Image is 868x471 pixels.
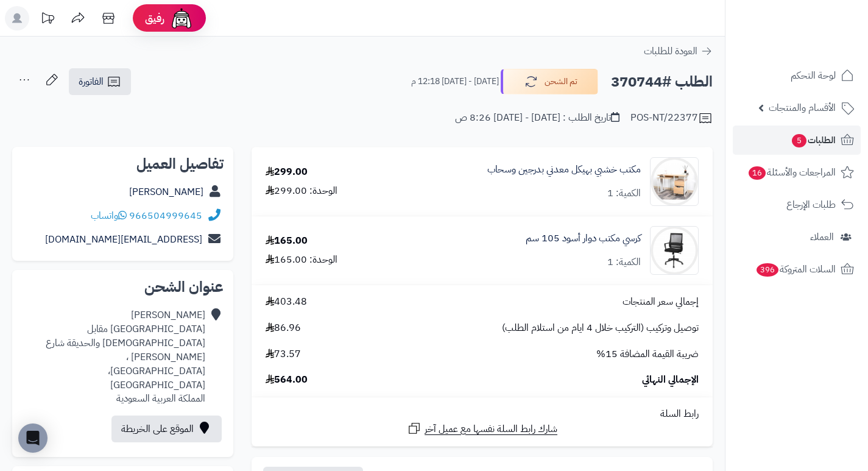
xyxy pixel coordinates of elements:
[651,226,698,275] img: 1728834148-110102090195-90x90.jpg
[756,263,778,277] span: 396
[22,280,224,294] h2: عنوان الشحن
[749,166,766,180] span: 16
[266,295,307,309] span: 403.48
[644,44,697,58] span: العودة للطلبات
[630,111,713,126] div: POS-NT/22377
[256,407,708,421] div: رابط السلة
[266,321,301,335] span: 86.96
[266,165,308,179] div: 299.00
[791,132,836,149] span: الطلبات
[747,164,836,181] span: المراجعات والأسئلة
[791,67,836,84] span: لوحة التحكم
[69,68,131,95] a: الفاتورة
[91,208,127,223] a: واتساب
[266,373,308,387] span: 564.00
[266,253,337,267] div: الوحدة: 165.00
[642,373,699,387] span: الإجمالي النهائي
[169,6,194,30] img: ai-face.png
[407,421,557,436] a: شارك رابط السلة نفسها مع عميل آخر
[810,228,834,246] span: العملاء
[733,126,861,155] a: الطلبات5
[733,158,861,187] a: المراجعات والأسئلة16
[644,44,713,58] a: العودة للطلبات
[22,157,224,171] h2: تفاصيل العميل
[487,163,641,177] a: مكتب خشبي بهيكل معدني بدرجين وسحاب
[129,208,202,223] a: 966504999645
[111,416,222,442] a: الموقع على الخريطة
[501,69,598,94] button: تم الشحن
[45,232,202,247] a: [EMAIL_ADDRESS][DOMAIN_NAME]
[79,74,104,89] span: الفاتورة
[526,232,641,246] a: كرسي مكتب دوار أسود 105 سم
[266,234,308,248] div: 165.00
[22,308,205,406] div: [PERSON_NAME] [GEOGRAPHIC_DATA] مقابل [DEMOGRAPHIC_DATA] والحديقة شارع [PERSON_NAME] ، [GEOGRAPHI...
[651,157,698,206] img: f91c262f42a65e16c79f23a8aefce7ba8fc168b14e9e9377fcf66fab91f4d7a76a2c95a5b82315d03723b6401f702fb98...
[596,347,699,361] span: ضريبة القيمة المضافة 15%
[623,295,699,309] span: إجمالي سعر المنتجات
[607,186,641,200] div: الكمية: 1
[607,255,641,269] div: الكمية: 1
[129,185,203,199] a: [PERSON_NAME]
[733,61,861,90] a: لوحة التحكم
[18,423,48,453] div: Open Intercom Messenger
[733,190,861,219] a: طلبات الإرجاع
[266,184,337,198] div: الوحدة: 299.00
[32,6,63,34] a: تحديثات المنصة
[785,9,856,35] img: logo-2.png
[425,422,557,436] span: شارك رابط السلة نفسها مع عميل آخر
[145,11,164,26] span: رفيق
[611,69,713,94] h2: الطلب #370744
[786,196,836,213] span: طلبات الإرجاع
[769,99,836,116] span: الأقسام والمنتجات
[755,261,836,278] span: السلات المتروكة
[792,134,807,148] span: 5
[502,321,699,335] span: توصيل وتركيب (التركيب خلال 4 ايام من استلام الطلب)
[733,222,861,252] a: العملاء
[411,76,499,88] small: [DATE] - [DATE] 12:18 م
[455,111,619,125] div: تاريخ الطلب : [DATE] - [DATE] 8:26 ص
[733,255,861,284] a: السلات المتروكة396
[266,347,301,361] span: 73.57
